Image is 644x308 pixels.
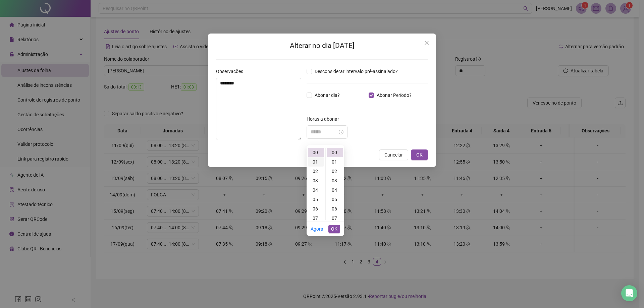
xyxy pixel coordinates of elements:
[308,148,324,157] div: 00
[327,213,343,223] div: 07
[308,195,324,204] div: 05
[374,91,414,99] span: Abonar Período?
[327,204,343,213] div: 06
[312,68,400,75] span: Desconsiderar intervalo pré-assinalado?
[327,157,343,167] div: 01
[621,285,637,301] div: Open Intercom Messenger
[327,148,343,157] div: 00
[308,167,324,176] div: 02
[411,149,428,160] button: OK
[308,176,324,185] div: 03
[308,157,324,167] div: 01
[307,115,343,123] label: Horas a abonar
[384,151,403,159] span: Cancelar
[308,185,324,195] div: 04
[216,68,248,75] label: Observações
[379,149,408,160] button: Cancelar
[327,176,343,185] div: 03
[331,225,337,233] span: OK
[312,91,342,99] span: Abonar dia?
[424,40,429,46] span: close
[327,185,343,195] div: 04
[308,204,324,213] div: 06
[416,151,423,159] span: OK
[328,225,340,233] button: OK
[327,167,343,176] div: 02
[216,40,428,51] h2: Alterar no dia [DATE]
[327,195,343,204] div: 05
[421,38,432,48] button: Close
[308,213,324,223] div: 07
[311,226,323,232] a: Agora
